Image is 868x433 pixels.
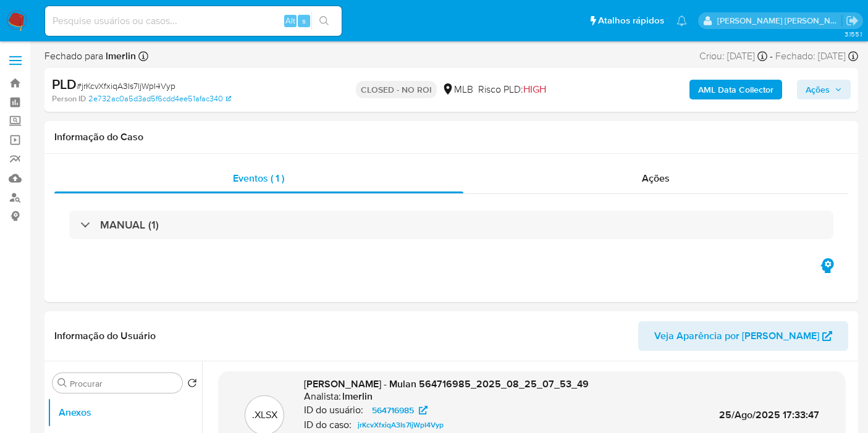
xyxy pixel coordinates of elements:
p: leticia.merlin@mercadolivre.com [717,15,842,27]
span: Risco PLD: [478,83,546,96]
a: 2e732ac0a5d3ad5f6cdd4ee51afac340 [88,93,231,104]
p: ID do caso: [304,419,352,431]
span: s [302,15,306,27]
span: Fechado para [44,49,136,63]
b: AML Data Collector [698,80,773,99]
a: Notificações [676,15,687,26]
p: CLOSED - NO ROI [356,81,437,98]
div: MLB [442,83,473,96]
p: ID do usuário: [304,404,363,416]
a: 564716985 [364,403,435,418]
div: Fechado: [DATE] [775,49,858,63]
button: search-icon [311,12,337,30]
b: PLD [52,74,77,94]
button: Anexos [48,398,202,427]
a: Sair [846,14,859,27]
h6: lmerlin [342,390,373,403]
div: Criou: [DATE] [699,49,767,63]
button: Procurar [57,378,67,388]
span: Ações [642,171,670,185]
span: Atalhos rápidos [598,14,664,27]
p: .XLSX [252,408,277,422]
span: Alt [285,15,295,27]
span: Eventos ( 1 ) [233,171,284,185]
a: jrKcvXfxiqA3Is7ljWpI4Vyp [353,418,449,432]
span: # jrKcvXfxiqA3Is7ljWpI4Vyp [77,80,175,92]
span: jrKcvXfxiqA3Is7ljWpI4Vyp [358,418,444,432]
span: [PERSON_NAME] - Mulan 564716985_2025_08_25_07_53_49 [304,377,589,391]
span: 25/Ago/2025 17:33:47 [719,408,819,422]
span: 564716985 [372,403,414,418]
div: MANUAL (1) [69,211,833,239]
button: Retornar ao pedido padrão [187,378,197,392]
button: Veja Aparência por [PERSON_NAME] [638,321,848,351]
span: HIGH [523,82,546,96]
span: Veja Aparência por [PERSON_NAME] [654,321,819,351]
span: Ações [806,80,830,99]
h1: Informação do Usuário [54,330,156,342]
input: Pesquise usuários ou casos... [45,13,342,29]
span: - [770,49,773,63]
b: lmerlin [103,49,136,63]
b: Person ID [52,93,86,104]
h1: Informação do Caso [54,131,848,143]
input: Procurar [70,378,177,389]
h3: MANUAL (1) [100,218,159,232]
button: Ações [797,80,851,99]
button: AML Data Collector [689,80,782,99]
p: Analista: [304,390,341,403]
